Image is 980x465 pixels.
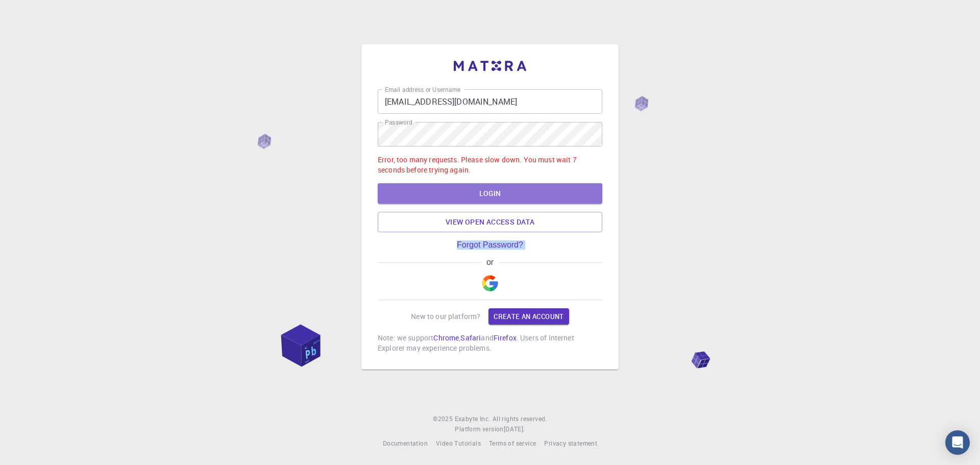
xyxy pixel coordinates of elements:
[488,308,569,325] a: Create an account
[385,85,460,94] label: Email address or Username
[436,439,481,447] span: Video Tutorials
[385,118,412,127] label: Password
[457,240,523,250] a: Forgot Password?
[455,414,491,424] a: Exabyte Inc.
[383,439,428,447] span: Documentation
[460,333,481,342] a: Safari
[489,439,536,447] span: Terms of service
[378,155,602,175] p: Error, too many requests. Please slow down. You must wait 7 seconds before trying again.
[411,311,480,322] p: New to our platform?
[945,430,970,455] div: Open Intercom Messenger
[504,424,525,434] a: [DATE].
[504,425,525,433] span: [DATE] .
[433,333,459,342] a: Chrome
[455,424,503,434] span: Platform version
[489,438,536,449] a: Terms of service
[494,333,517,342] a: Firefox
[378,333,602,353] p: Note: we support , and . Users of Internet Explorer may experience problems.
[482,275,498,291] img: Google
[481,258,498,267] span: or
[378,183,602,204] button: LOGIN
[383,438,428,449] a: Documentation
[493,414,547,424] span: All rights reserved.
[455,414,491,423] span: Exabyte Inc.
[433,414,454,424] span: © 2025
[378,212,602,232] a: View open access data
[544,439,597,447] span: Privacy statement
[436,438,481,449] a: Video Tutorials
[544,438,597,449] a: Privacy statement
